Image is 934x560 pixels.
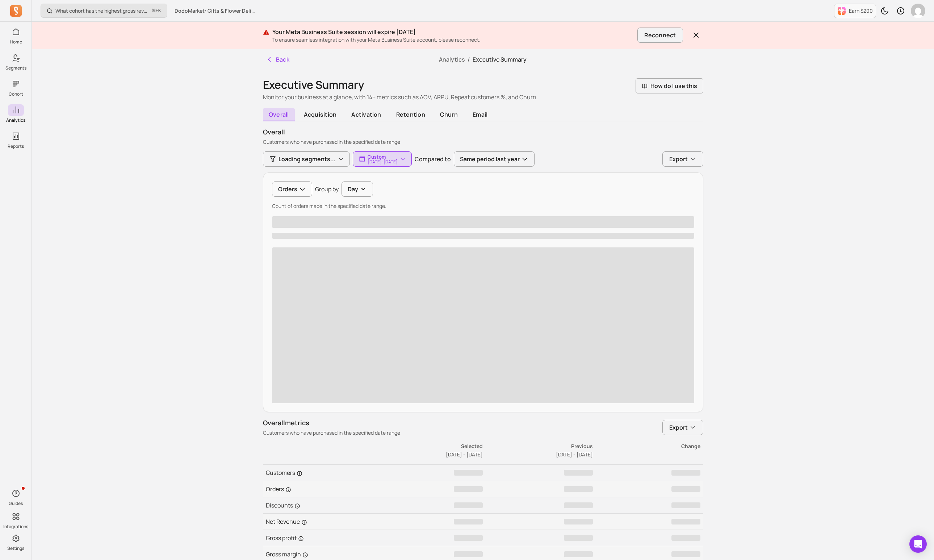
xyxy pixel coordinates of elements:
[415,155,451,163] p: Compared to
[473,55,527,63] span: Executive Summary
[454,470,483,476] span: ‌
[263,429,400,436] p: Customers who have purchased in the specified date range
[637,28,683,43] button: Reconnect
[55,7,149,14] p: What cohort has the highest gross revenue over time?
[263,497,373,514] td: Discounts
[483,443,593,450] p: Previous
[345,108,387,121] span: activation
[263,514,373,530] td: Net Revenue
[564,486,593,492] span: ‌
[175,7,256,14] span: DodoMarket: Gifts & Flower Delivery [GEOGRAPHIC_DATA]
[10,39,22,45] p: Home
[7,546,24,551] p: Settings
[564,502,593,508] span: ‌
[272,36,635,43] p: To ensure seamless integration with your Meta Business Suite account, please reconnect.
[5,65,26,71] p: Segments
[564,519,593,525] span: ‌
[263,93,538,101] p: Monitor your business at a glance, with 14+ metrics such as AOV, ARPU, Repeat customers %, and Ch...
[263,418,400,428] p: Overall metrics
[671,551,700,557] span: ‌
[272,28,635,36] p: Your Meta Business Suite session will expire [DATE]
[454,551,483,557] span: ‌
[465,55,473,63] span: /
[594,443,700,450] p: Change
[368,160,398,164] p: [DATE] - [DATE]
[434,108,464,121] span: churn
[446,451,483,458] span: [DATE] - [DATE]
[263,530,373,546] td: Gross profit
[373,443,483,450] p: Selected
[669,155,688,163] span: Export
[6,117,25,123] p: Analytics
[454,486,483,492] span: ‌
[878,4,892,18] button: Toggle dark mode
[272,216,694,228] span: ‌
[298,108,343,121] span: acquisition
[662,420,703,435] button: Export
[342,181,373,197] button: Day
[636,78,703,93] button: How do I use this
[368,154,398,160] p: Custom
[9,91,23,97] p: Cohort
[834,4,876,18] button: Earn $200
[9,501,23,506] p: Guides
[454,535,483,541] span: ‌
[467,108,494,121] span: email
[564,470,593,476] span: ‌
[439,55,465,63] a: Analytics
[454,519,483,525] span: ‌
[315,185,339,193] p: Group by
[671,519,700,525] span: ‌
[671,486,700,492] span: ‌
[278,155,336,163] span: Loading segments...
[390,108,431,121] span: retention
[272,202,694,210] p: Count of orders made in the specified date range.
[263,138,703,146] p: Customers who have purchased in the specified date range
[263,481,373,497] td: Orders
[272,233,694,239] span: ‌
[170,4,261,17] button: DodoMarket: Gifts & Flower Delivery [GEOGRAPHIC_DATA]
[671,470,700,476] span: ‌
[353,151,412,167] button: Custom[DATE]-[DATE]
[263,465,373,481] td: Customers
[564,535,593,541] span: ‌
[263,108,295,121] span: overall
[662,151,703,167] button: Export
[911,4,925,18] img: avatar
[263,151,350,167] button: Loading segments...
[8,486,24,508] button: Guides
[152,7,161,14] span: +
[263,127,703,137] p: overall
[272,181,312,197] button: Orders
[849,7,873,14] p: Earn $200
[263,52,293,67] button: Back
[909,535,927,553] div: Open Intercom Messenger
[454,502,483,508] span: ‌
[8,143,24,149] p: Reports
[152,7,156,16] kbd: ⌘
[671,502,700,508] span: ‌
[454,151,535,167] button: Same period last year
[564,551,593,557] span: ‌
[669,423,688,432] span: Export
[41,4,167,18] button: What cohort has the highest gross revenue over time?⌘+K
[272,247,694,403] span: ‌
[3,524,28,530] p: Integrations
[158,8,161,14] kbd: K
[263,78,538,91] h1: Executive Summary
[556,451,593,458] span: [DATE] - [DATE]
[671,535,700,541] span: ‌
